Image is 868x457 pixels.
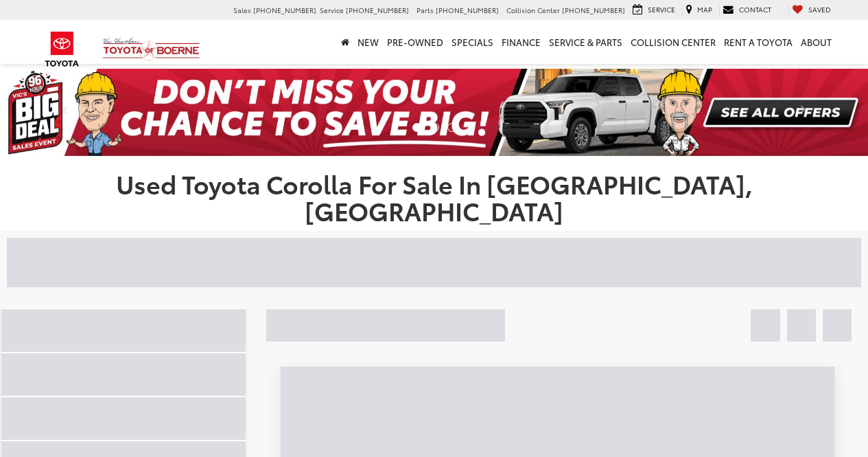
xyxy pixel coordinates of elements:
a: Service [629,4,679,16]
span: Contact [739,4,771,14]
span: [PHONE_NUMBER] [562,5,625,15]
span: Sales [233,5,251,15]
span: Saved [808,4,831,14]
a: Collision Center [626,20,720,64]
a: Pre-Owned [383,20,447,64]
a: Finance [497,20,545,64]
a: Rent a Toyota [720,20,797,64]
a: Map [682,4,716,16]
img: Vic Vaughan Toyota of Boerne [102,37,200,61]
span: Service [320,5,344,15]
span: [PHONE_NUMBER] [436,5,499,15]
a: Contact [719,4,775,16]
a: My Saved Vehicles [788,4,834,16]
a: Service & Parts: Opens in a new tab [545,20,626,64]
span: Map [697,4,712,14]
span: Collision Center [506,5,560,15]
span: Parts [417,5,434,15]
img: Toyota [36,27,88,71]
a: About [797,20,836,64]
a: New [353,20,383,64]
span: [PHONE_NUMBER] [253,5,316,15]
span: [PHONE_NUMBER] [346,5,409,15]
a: Specials [447,20,497,64]
a: Home [337,20,353,64]
span: Service [648,4,675,14]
